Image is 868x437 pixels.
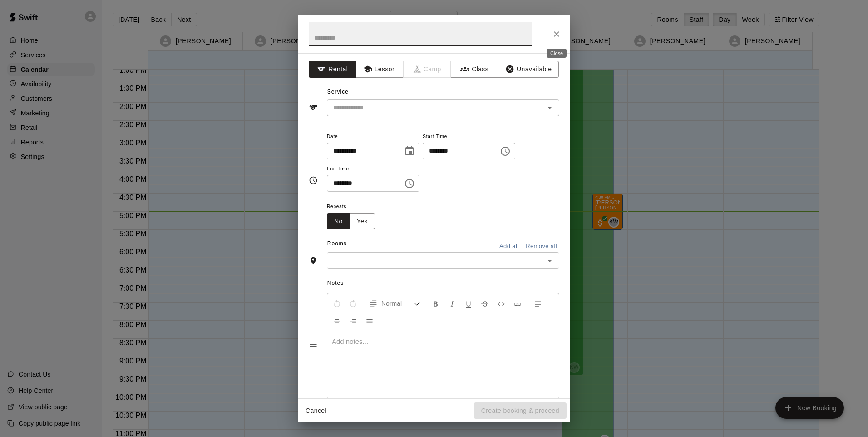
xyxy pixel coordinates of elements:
button: Remove all [523,239,559,253]
svg: Notes [309,342,318,351]
button: Right Align [345,312,361,328]
button: Undo [329,295,345,312]
span: Repeats [327,201,382,213]
button: Format Italics [444,295,460,312]
span: Service [327,89,349,95]
svg: Rooms [309,256,318,265]
button: Justify Align [362,312,377,328]
div: Close [547,49,567,58]
button: Redo [345,295,361,312]
button: Center Align [329,312,345,328]
span: Start Time [423,131,515,143]
button: No [327,213,350,230]
span: End Time [327,163,419,175]
button: Yes [350,213,375,230]
span: Date [327,131,419,143]
button: Rental [309,61,356,78]
span: Camps can only be created in the Services page [404,61,451,78]
button: Cancel [301,402,330,419]
button: Format Bold [428,295,444,312]
button: Unavailable [498,61,559,78]
button: Lesson [356,61,404,78]
span: Normal [381,299,413,308]
span: Notes [327,276,559,291]
span: Rooms [327,240,347,247]
button: Class [451,61,498,78]
button: Choose time, selected time is 4:30 PM [400,174,419,193]
button: Left Align [530,295,546,312]
button: Open [543,254,556,267]
button: Add all [494,239,523,253]
button: Format Underline [461,295,476,312]
button: Format Strikethrough [477,295,493,312]
button: Insert Code [493,295,509,312]
button: Choose time, selected time is 4:00 PM [496,142,514,160]
button: Insert Link [510,295,525,312]
button: Choose date, selected date is Aug 14, 2025 [400,142,419,160]
button: Close [548,26,565,42]
svg: Service [309,103,318,112]
button: Open [543,101,556,114]
button: Formatting Options [365,295,424,312]
div: outlined button group [327,213,375,230]
svg: Timing [309,176,318,185]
